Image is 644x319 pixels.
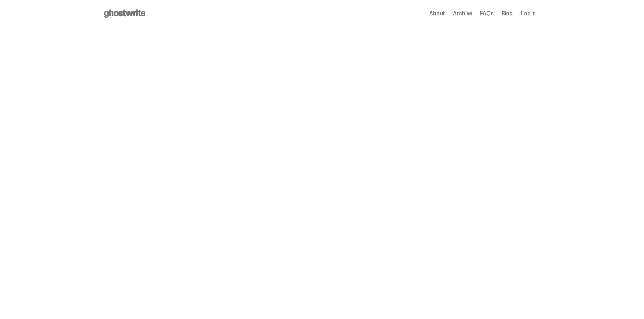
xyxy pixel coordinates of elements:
[502,11,513,16] a: Blog
[480,11,493,16] a: FAQs
[521,11,536,16] a: Log in
[429,11,445,16] a: About
[453,11,472,16] a: Archive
